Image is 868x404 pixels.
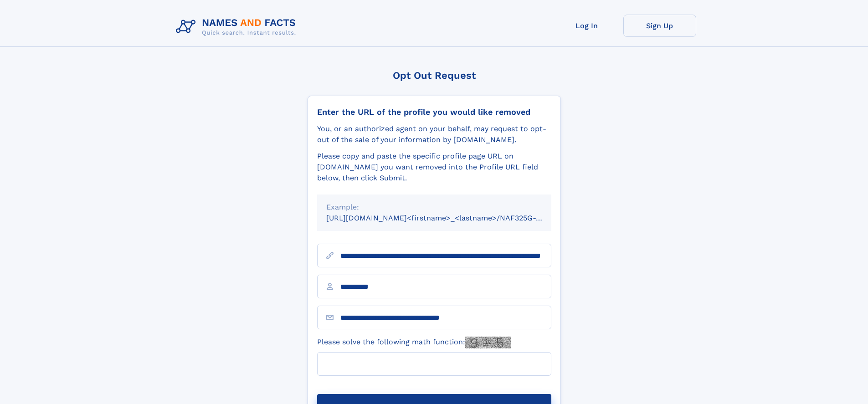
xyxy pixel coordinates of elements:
[308,70,561,81] div: Opt Out Request
[550,15,623,37] a: Log In
[326,214,569,222] small: [URL][DOMAIN_NAME]<firstname>_<lastname>/NAF325G-xxxxxxxx
[317,151,551,184] div: Please copy and paste the specific profile page URL on [DOMAIN_NAME] you want removed into the Pr...
[317,107,551,117] div: Enter the URL of the profile you would like removed
[317,337,511,348] label: Please solve the following math function:
[326,202,542,213] div: Example:
[317,123,551,145] div: You, or an authorized agent on your behalf, may request to opt-out of the sale of your informatio...
[172,15,303,39] img: Logo Names and Facts
[623,15,696,37] a: Sign Up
